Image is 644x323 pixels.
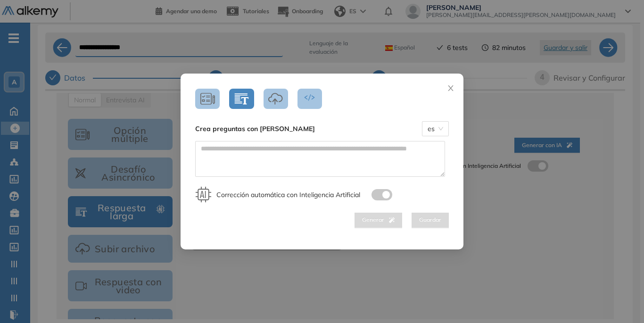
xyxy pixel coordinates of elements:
button: Generar [355,213,402,228]
iframe: Chat Widget [597,278,644,323]
span: Corrección automática con Inteligencia Artificial [195,186,360,203]
span: es [428,122,443,136]
div: Widget de chat [597,278,644,323]
span: Guardar [419,215,441,224]
button: Guardar [412,213,449,228]
b: Crea preguntas con [PERSON_NAME] [195,124,315,134]
span: Generar [362,215,395,224]
span: close [447,84,454,92]
button: Close [438,74,463,99]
